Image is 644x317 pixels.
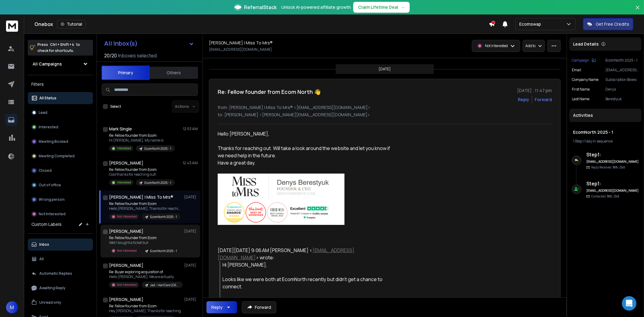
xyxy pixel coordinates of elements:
[109,201,181,206] p: Re: Fellow founder from Ecom
[605,97,639,101] p: Berestyuk
[39,212,66,216] p: Not Interested
[6,301,18,313] span: M
[218,174,344,225] img: AIorK4zYj9pDXYIAUnKLNm6xTEytQYgTmUxCS0S9njTXX2NonHMVOXrHY0HLpGRWVe7mrpLouaIRmMk
[28,239,93,251] button: Inbox
[28,136,93,148] button: Meeting Booked
[584,139,613,144] span: 1 day in sequence
[28,179,93,191] button: Out of office
[117,146,131,151] p: Interested
[218,88,321,96] h1: Re: Fellow founder from Ecom North 👋
[244,4,277,11] span: ReferralStack
[535,97,552,103] div: Forward
[57,20,86,28] button: Tutorial
[31,221,62,227] h3: Custom Labels
[117,248,137,253] p: Not Interested
[117,180,131,185] p: Interested
[525,43,536,48] p: Add to
[109,167,175,172] p: Re: Fellow founder from Ecom
[109,262,143,268] h1: [PERSON_NAME]
[37,42,80,54] p: Press to check for shortcuts.
[573,129,638,135] h1: EcomNorth 2025 - 1
[218,112,552,118] p: to: [PERSON_NAME] <[PERSON_NAME][EMAIL_ADDRESS][DOMAIN_NAME]>
[184,229,198,234] p: [DATE]
[28,282,93,294] button: Awaiting Reply
[144,181,171,185] p: EcomNorth 2025 - 1
[109,304,181,309] p: Re: Fellow founder from Ecom
[605,68,639,72] p: [EMAIL_ADDRESS][DOMAIN_NAME]
[39,168,52,173] p: Closed
[573,139,582,144] span: 1 Step
[28,107,93,119] button: Lead
[109,235,181,240] p: Re: Fellow founder from Ecom
[605,87,639,92] p: Denys
[109,309,181,313] p: Hey [PERSON_NAME], Thanks for reaching
[39,139,68,144] p: Meeting Booked
[605,77,639,82] p: Subscription Boxes
[117,214,137,219] p: Not Interested
[39,197,65,202] p: Wrong person
[118,52,157,59] h3: Inboxes selected
[28,92,93,104] button: All Status
[634,4,642,18] button: Close banner
[28,165,93,177] button: Closed
[622,296,636,311] div: Open Intercom Messenger
[150,283,179,287] p: Jad - HairCare [GEOGRAPHIC_DATA], Shopify -100k to 1M per month
[586,180,639,187] h6: Step 1 :
[28,194,93,206] button: Wrong person
[572,58,596,63] button: Campaign
[104,52,117,59] span: 20 / 20
[150,215,177,219] p: EcomNorth 2025 - 1
[28,208,93,220] button: Not Interested
[28,267,93,280] button: Automatic Replies
[109,206,181,211] p: Hello [PERSON_NAME], Thanks for reaching
[573,41,599,47] p: Lead Details
[207,301,237,313] button: Reply
[209,47,272,52] p: [EMAIL_ADDRESS][DOMAIN_NAME]
[99,37,199,50] button: All Inbox(s)
[223,261,394,268] div: Hi [PERSON_NAME],
[101,66,150,80] button: Primary
[39,125,58,130] p: Interested
[209,40,273,46] h1: [PERSON_NAME] | Miss To Mrs®
[109,270,181,274] p: Re: Buyer exploring acquisition of
[109,172,175,177] p: Cool thanks for reaching out!
[218,247,394,261] div: [DATE][DATE] 9:06 AM [PERSON_NAME] < > wrote:
[39,257,44,261] p: All
[109,133,175,138] p: Re: Fellow founder from Ecom
[242,301,276,313] button: Forward
[109,274,181,279] p: Hello [PERSON_NAME], We are actually
[211,304,223,310] div: Reply
[49,41,75,48] span: Ctrl + Shift + k
[605,58,639,63] p: EcomNorth 2025 - 1
[572,77,598,82] p: Company Name
[184,297,198,302] p: [DATE]
[109,160,143,166] h1: [PERSON_NAME]
[379,67,391,72] p: [DATE]
[39,286,66,290] p: Awaiting Reply
[596,21,629,27] p: Get Free Credits
[586,188,639,193] h6: [EMAIL_ADDRESS][DOMAIN_NAME]
[183,126,198,131] p: 12:53 AM
[28,80,93,88] h3: Filters
[39,110,47,115] p: Lead
[583,18,633,30] button: Get Free Credits
[34,20,489,28] div: Onebox
[223,276,394,290] div: Looks like we were both at EcomNorth recently but didn’t get a chance to connect.
[281,4,351,10] p: Unlock AI-powered affiliate growth
[401,4,405,10] span: →
[573,139,638,144] div: |
[518,97,529,103] button: Reply
[117,283,137,287] p: Not Interested
[591,194,619,199] p: Contacted
[33,61,62,67] h1: All Campaigns
[485,43,508,48] p: Not Interested
[591,165,625,170] p: Reply Received
[586,151,639,158] h6: Step 1 :
[218,130,394,137] div: Hello [PERSON_NAME],
[109,126,132,132] h1: Mark Single
[110,104,121,109] label: Select
[184,195,198,200] p: [DATE]
[572,68,581,72] p: Email
[109,228,143,234] h1: [PERSON_NAME]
